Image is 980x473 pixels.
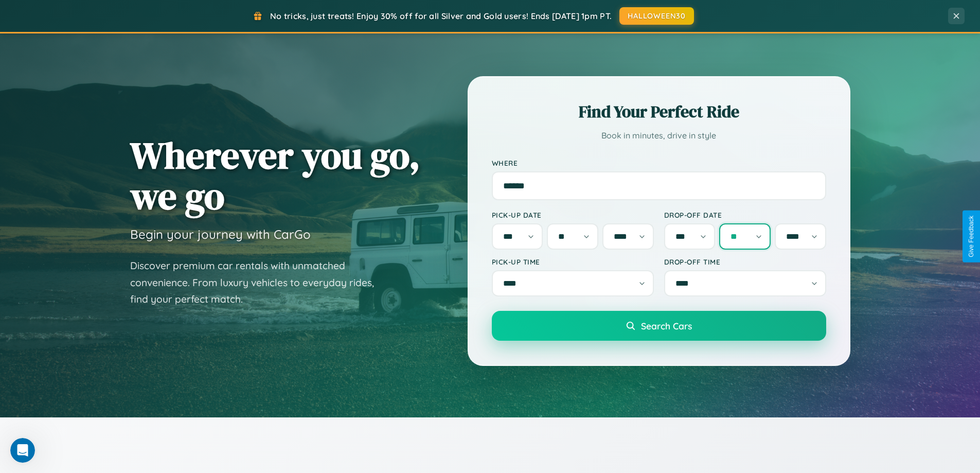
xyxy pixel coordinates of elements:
[968,216,975,257] div: Give Feedback
[664,257,826,266] label: Drop-off Time
[492,311,826,341] button: Search Cars
[492,128,826,143] p: Book in minutes, drive in style
[619,7,694,25] button: HALLOWEEN30
[130,135,420,216] h1: Wherever you go, we go
[641,320,692,331] span: Search Cars
[492,257,654,266] label: Pick-up Time
[270,11,612,21] span: No tricks, just treats! Enjoy 30% off for all Silver and Gold users! Ends [DATE] 1pm PT.
[130,226,311,242] h3: Begin your journey with CarGo
[664,211,826,219] label: Drop-off Date
[492,159,826,167] label: Where
[492,100,826,123] h2: Find Your Perfect Ride
[10,438,35,463] iframe: Intercom live chat
[492,211,654,219] label: Pick-up Date
[130,257,387,308] p: Discover premium car rentals with unmatched convenience. From luxury vehicles to everyday rides, ...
